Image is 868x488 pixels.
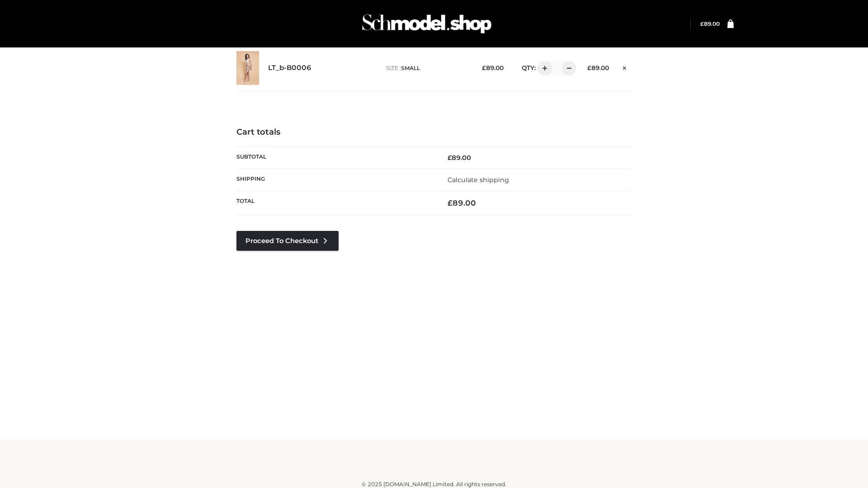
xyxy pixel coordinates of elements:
a: LT_b-B0006 [268,64,311,72]
a: £89.00 [700,20,720,27]
th: Subtotal [236,146,434,169]
bdi: 89.00 [448,198,476,207]
bdi: 89.00 [448,154,471,162]
span: £ [700,20,704,27]
img: Schmodel Admin 964 [359,6,495,42]
a: Proceed to Checkout [236,231,339,251]
bdi: 89.00 [700,20,720,27]
h4: Cart totals [236,127,632,137]
p: size : [386,64,468,72]
span: £ [482,64,486,71]
span: £ [448,154,452,162]
span: £ [448,198,453,207]
bdi: 89.00 [587,64,609,71]
bdi: 89.00 [482,64,504,71]
a: Calculate shipping [448,176,509,184]
th: Total [236,191,434,215]
span: £ [587,64,591,71]
div: QTY: [513,61,573,75]
span: SMALL [401,65,420,71]
th: Shipping [236,169,434,191]
a: Remove this item [618,61,632,73]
